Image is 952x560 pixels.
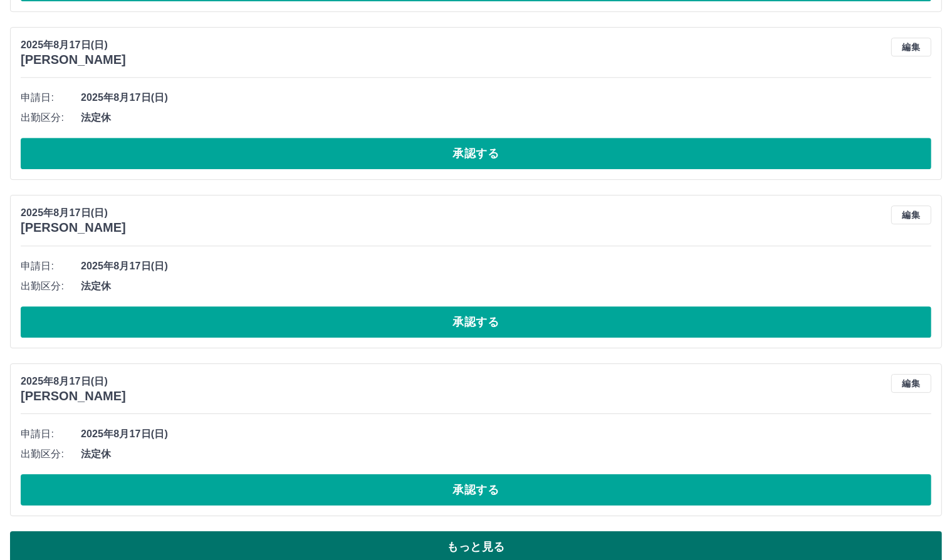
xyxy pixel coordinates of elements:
[21,138,931,169] button: 承認する
[21,110,81,125] span: 出勤区分:
[21,447,81,462] span: 出勤区分:
[21,38,126,53] p: 2025年8月17日(日)
[81,447,931,462] span: 法定休
[81,110,931,125] span: 法定休
[21,220,126,235] h3: [PERSON_NAME]
[21,374,126,389] p: 2025年8月17日(日)
[21,90,81,105] span: 申請日:
[81,427,931,442] span: 2025年8月17日(日)
[21,306,931,338] button: 承認する
[21,205,126,220] p: 2025年8月17日(日)
[21,474,931,506] button: 承認する
[891,374,931,393] button: 編集
[21,427,81,442] span: 申請日:
[21,389,126,403] h3: [PERSON_NAME]
[21,259,81,274] span: 申請日:
[81,279,931,294] span: 法定休
[891,38,931,56] button: 編集
[21,279,81,294] span: 出勤区分:
[891,205,931,224] button: 編集
[81,90,931,105] span: 2025年8月17日(日)
[21,53,126,67] h3: [PERSON_NAME]
[81,259,931,274] span: 2025年8月17日(日)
